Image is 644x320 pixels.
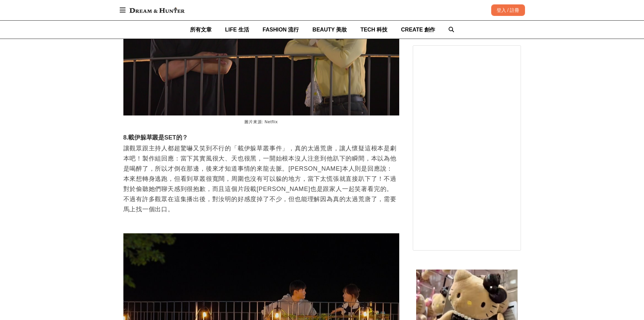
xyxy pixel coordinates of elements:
[225,27,249,33] span: LIFE 生活
[360,27,387,33] span: TECH 科技
[123,143,399,214] p: 讓觀眾跟主持人都超驚嚇又笑到不行的「載伊躲草叢事件」，真的太過荒唐，讓人懷疑這根本是劇本吧！製作組回應：當下其實風很大、天也很黑，一開始根本沒人注意到他趴下的瞬間，本以為他是喝醉了，所以才倒在那...
[126,4,188,16] img: Dream & Hunter
[360,21,387,39] a: TECH 科技
[123,134,399,142] h3: 8.載伊躲草叢是SET的？
[190,27,212,33] span: 所有文章
[401,27,435,33] span: CREATE 創作
[401,21,435,39] a: CREATE 創作
[244,120,278,124] span: 圖片來源: Netflix
[491,4,525,16] div: 登入 / 註冊
[263,27,299,33] span: FASHION 流行
[190,21,212,39] a: 所有文章
[225,21,249,39] a: LIFE 生活
[312,21,347,39] a: BEAUTY 美妝
[312,27,347,33] span: BEAUTY 美妝
[263,21,299,39] a: FASHION 流行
